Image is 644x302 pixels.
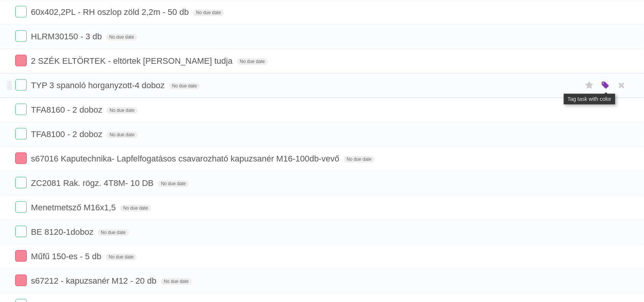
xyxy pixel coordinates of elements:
[15,128,27,140] label: Done
[15,55,27,66] label: Done
[106,34,137,41] span: No due date
[31,203,118,213] span: Menetmetsző M16x1,5
[193,10,224,16] span: No due date
[15,79,27,91] label: Done
[169,83,200,90] span: No due date
[120,205,151,212] span: No due date
[98,229,129,236] span: No due date
[15,250,27,262] label: Done
[31,32,104,42] span: HLRM30150 - 3 db
[582,79,597,92] label: Star task
[106,132,137,139] span: No due date
[106,254,137,261] span: No due date
[31,8,191,17] span: 60x402,2PL - RH oszlop zöld 2,2m - 50 db
[31,81,167,90] span: TYP 3 spanoló horganyzott-4 doboz
[31,228,95,237] span: BE 8120-1doboz
[15,275,27,286] label: Done
[15,104,27,115] label: Done
[31,105,104,115] span: TFA8160 - 2 doboz
[31,252,103,262] span: Műfű 150-es - 5 db
[31,276,158,286] span: s67212 - kapuzsanér M12 - 20 db
[31,179,156,188] span: ZC2081 Rak. rögz. 4T8M- 10 DB
[15,177,27,189] label: Done
[31,57,235,66] span: 2 SZÉK ELTÖRTEK - eltörtek [PERSON_NAME] tudja
[344,156,375,163] span: No due date
[237,58,268,65] span: No due date
[31,154,341,164] span: s67016 Kaputechnika- Lapfelfogatásos csavarozható kapuzsanér M16-100db-vevő
[158,181,189,187] span: No due date
[161,278,192,285] span: No due date
[31,130,104,139] span: TFA8100 - 2 doboz
[15,6,27,18] label: Done
[15,31,27,42] label: Done
[15,226,27,237] label: Done
[15,153,27,164] label: Done
[106,107,137,114] span: No due date
[15,202,27,213] label: Done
